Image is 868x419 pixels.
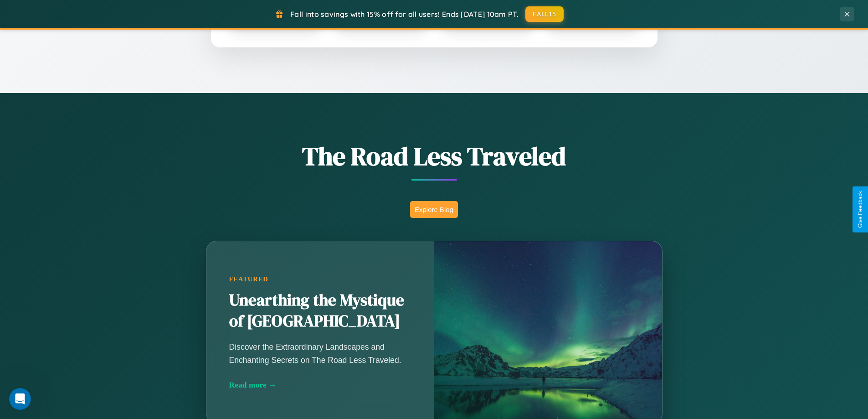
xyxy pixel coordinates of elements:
iframe: Intercom live chat [9,388,31,410]
div: Featured [229,275,411,283]
span: Fall into savings with 15% off for all users! Ends [DATE] 10am PT. [290,10,519,19]
p: Discover the Extraordinary Landscapes and Enchanting Secrets on The Road Less Traveled. [229,341,411,366]
h2: Unearthing the Mystique of [GEOGRAPHIC_DATA] [229,290,411,332]
div: Give Feedback [857,191,863,228]
div: Read more → [229,380,411,390]
h1: The Road Less Traveled [161,139,708,174]
button: Explore Blog [410,201,458,218]
button: FALL15 [525,6,564,22]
